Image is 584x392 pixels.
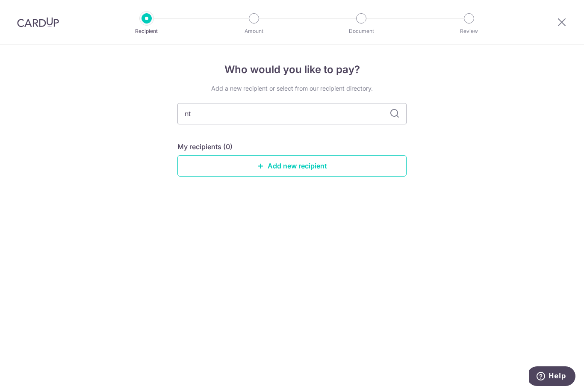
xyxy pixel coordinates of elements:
h5: My recipients (0) [177,141,233,152]
a: Add new recipient [177,155,407,177]
div: Add a new recipient or select from our recipient directory. [177,84,407,93]
input: Search for any recipient here [177,103,407,124]
iframe: Opens a widget where you can find more information [529,366,575,388]
h4: Who would you like to pay? [177,62,407,77]
p: Amount [222,27,286,35]
img: CardUp [17,17,59,27]
p: Recipient [115,27,178,35]
p: Document [330,27,393,35]
p: Review [437,27,501,35]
